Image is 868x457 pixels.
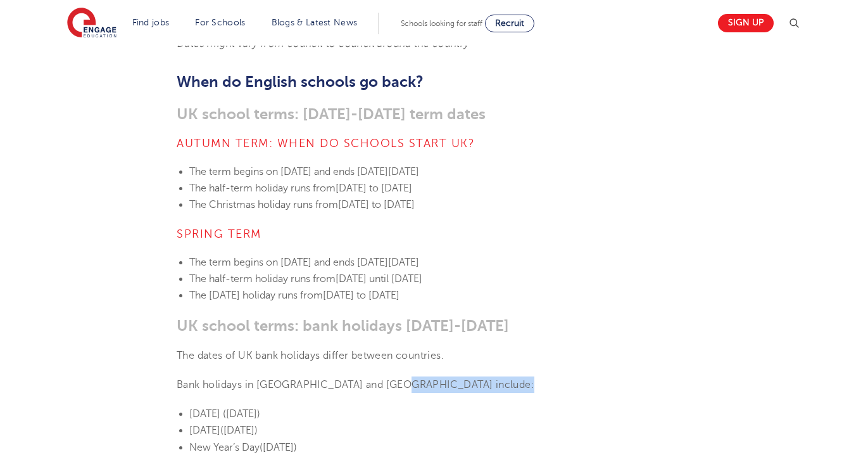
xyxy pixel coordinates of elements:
[189,199,338,210] span: The Christmas holiday runs from
[189,166,278,177] span: The term begins on
[323,290,399,301] span: [DATE] to [DATE]
[177,71,691,93] h2: When do English schools go back?
[195,18,245,27] a: For Schools
[401,19,482,28] span: Schools looking for staff
[177,379,534,390] span: Bank holidays in [GEOGRAPHIC_DATA] and [GEOGRAPHIC_DATA] include:
[67,8,116,39] img: Engage Education
[189,257,278,268] span: The term begins on
[718,14,774,32] a: Sign up
[177,228,261,240] span: Spring term
[177,137,475,150] span: Autumn term: When do schools start UK?
[189,290,323,301] span: The [DATE] holiday runs from
[177,38,469,49] em: Dates might vary from council to council around the country
[336,183,412,194] span: [DATE] to [DATE]
[272,18,358,27] a: Blogs & Latest News
[338,199,415,210] span: [DATE] to [DATE]
[189,273,336,285] span: The half-term holiday runs from
[336,273,422,285] span: [DATE] until [DATE]
[485,15,534,32] a: Recruit
[280,257,419,268] span: [DATE] and ends [DATE][DATE]
[223,408,260,420] span: ([DATE])
[189,408,220,420] span: [DATE]
[260,442,297,453] span: ([DATE])
[177,350,444,361] span: The dates of UK bank holidays differ between countries.
[189,183,336,194] span: The half-term holiday runs from
[280,166,419,177] span: [DATE] and ends [DATE][DATE]
[177,317,509,335] span: UK school terms: bank holidays [DATE]-[DATE]
[177,105,486,123] span: UK school terms: [DATE]-[DATE] term dates
[189,442,260,453] span: New Year’s Day
[189,425,220,436] span: [DATE]
[132,18,170,27] a: Find jobs
[220,425,258,436] span: ([DATE])
[495,18,524,28] span: Recruit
